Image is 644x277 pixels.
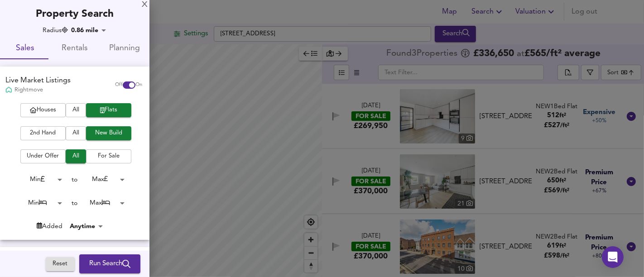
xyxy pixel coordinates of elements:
div: Max [78,172,128,186]
span: New Build [91,128,127,138]
button: All [66,126,86,140]
button: All [66,149,86,163]
span: Sales [5,42,44,56]
span: For Sale [91,151,127,162]
span: 2nd Hand [25,128,61,138]
span: All [70,105,82,115]
span: Planning [105,42,144,56]
div: to [72,175,78,184]
span: Rentals [55,42,94,56]
span: Flats [91,105,127,115]
button: Houses [20,103,66,117]
div: 0.86 mile [68,26,109,35]
button: New Build [86,126,131,140]
button: All [66,103,86,117]
button: Under Offer [20,149,66,163]
span: Houses [25,105,61,115]
div: Min [15,172,65,186]
div: Added [37,222,62,231]
span: Under Offer [25,151,61,162]
div: Min [15,196,65,210]
button: Reset [46,257,75,271]
span: Off [115,81,123,89]
div: Open Intercom Messenger [602,246,624,268]
span: All [70,151,82,162]
button: Flats [86,103,131,117]
div: Live Market Listings [5,76,71,86]
div: Rightmove [5,86,71,94]
span: Reset [50,259,70,269]
span: All [70,128,82,138]
div: Anytime [67,222,106,231]
div: X [142,2,148,8]
button: For Sale [86,149,131,163]
div: Max [78,196,128,210]
div: to [72,199,78,208]
span: On [135,81,142,89]
button: Run Search [79,254,140,273]
div: Radius [43,26,68,35]
button: 2nd Hand [20,126,66,140]
span: Run Search [89,258,130,270]
img: Rightmove [5,86,12,94]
